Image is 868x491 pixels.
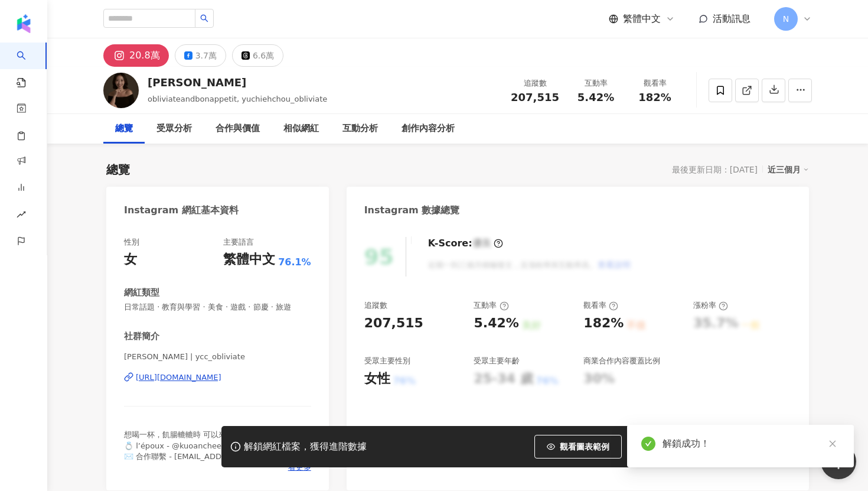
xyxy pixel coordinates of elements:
div: 6.6萬 [253,47,274,64]
span: 76.1% [278,256,311,269]
span: 日常話題 · 教育與學習 · 美食 · 遊戲 · 節慶 · 旅遊 [124,302,311,313]
span: 5.42% [577,92,614,103]
div: 互動分析 [342,122,378,136]
div: 解鎖成功！ [663,437,840,451]
div: 總覽 [115,122,133,136]
a: [URL][DOMAIN_NAME] [124,372,311,383]
span: 看更多 [288,462,311,473]
span: 182% [638,92,671,103]
div: 受眾主要年齡 [474,356,520,366]
div: 觀看率 [583,300,618,311]
div: 5.42% [474,314,518,333]
div: 182% [583,314,624,333]
div: 3.7萬 [195,47,217,64]
div: 漲粉率 [693,300,728,311]
span: [PERSON_NAME] | ycc_obliviate [124,352,311,362]
img: KOL Avatar [103,73,139,108]
span: 繁體中文 [623,12,661,25]
div: 繁體中文 [223,251,275,269]
button: 6.6萬 [232,44,283,67]
div: [URL][DOMAIN_NAME] [136,372,221,383]
div: 合作與價值 [216,122,260,136]
div: 性別 [124,237,139,248]
span: obliviateandbonappetit, yuchiehchou_obliviate [148,95,327,103]
div: 網紅類型 [124,287,159,299]
span: 207,515 [511,91,559,103]
div: 觀看率 [632,77,677,89]
div: 受眾分析 [156,122,192,136]
div: Instagram 數據總覽 [364,204,460,217]
div: Instagram 網紅基本資料 [124,204,239,217]
div: 最後更新日期：[DATE] [672,165,758,174]
button: 觀看圖表範例 [534,435,622,459]
div: 互動率 [573,77,618,89]
span: check-circle [641,437,655,451]
span: 活動訊息 [713,13,750,24]
div: 互動率 [474,300,508,311]
div: 商業合作內容覆蓋比例 [583,356,660,366]
div: 追蹤數 [511,77,559,89]
div: 追蹤數 [364,300,387,311]
div: 創作內容分析 [402,122,455,136]
div: K-Score : [428,237,503,250]
span: search [200,14,208,22]
div: 社群簡介 [124,330,159,343]
div: 總覽 [106,161,130,178]
div: 近三個月 [768,162,809,177]
span: close [828,440,837,448]
span: rise [17,203,26,229]
button: 3.7萬 [175,44,226,67]
div: 女性 [364,370,390,388]
img: logo icon [14,14,33,33]
span: N [783,12,789,25]
div: 20.8萬 [129,47,160,64]
span: 觀看圖表範例 [560,442,609,451]
a: search [17,43,40,89]
div: [PERSON_NAME] [148,75,327,90]
button: 20.8萬 [103,44,169,67]
div: 主要語言 [223,237,254,248]
div: 受眾主要性別 [364,356,410,366]
div: 女 [124,251,137,269]
div: 相似網紅 [283,122,319,136]
div: 解鎖網紅檔案，獲得進階數據 [244,441,367,453]
div: 207,515 [364,314,423,333]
